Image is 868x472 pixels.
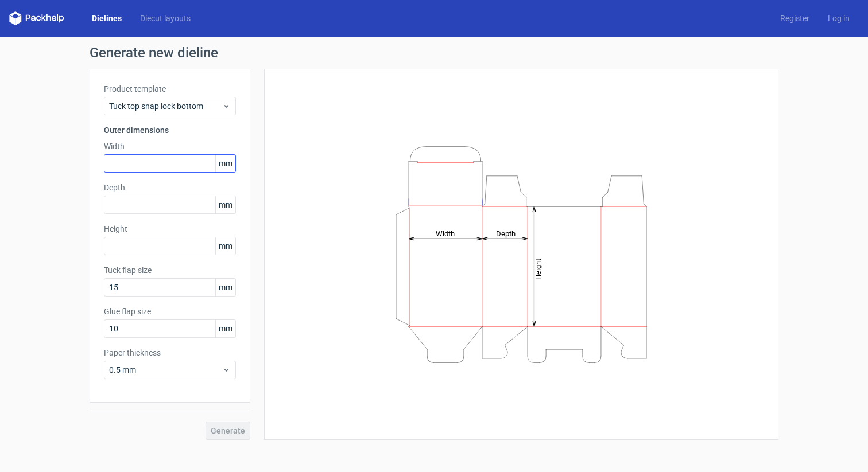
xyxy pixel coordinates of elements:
span: mm [215,279,235,296]
label: Height [104,223,236,235]
label: Tuck flap size [104,264,236,276]
a: Log in [819,13,859,24]
a: Dielines [83,13,131,24]
label: Glue flap size [104,306,236,317]
span: mm [215,155,235,172]
span: Tuck top snap lock bottom [109,100,222,112]
label: Paper thickness [104,347,236,358]
a: Diecut layouts [131,13,200,24]
a: Register [771,13,819,24]
label: Width [104,141,236,152]
span: mm [215,237,235,255]
span: mm [215,196,235,213]
span: mm [215,320,235,337]
tspan: Width [436,229,455,237]
h1: Generate new dieline [90,46,778,60]
h3: Outer dimensions [104,124,236,136]
label: Product template [104,83,236,95]
tspan: Depth [496,229,516,237]
tspan: Height [534,258,542,279]
label: Depth [104,182,236,193]
span: 0.5 mm [109,364,222,376]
